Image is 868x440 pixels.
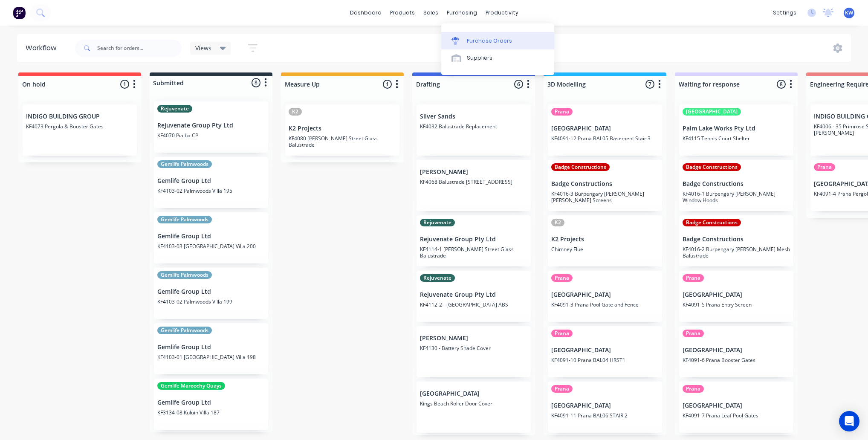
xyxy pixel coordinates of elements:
div: K2K2 ProjectsChimney Flue [548,215,662,266]
p: KF4091-6 Prana Booster Gates [683,357,790,363]
div: Prana [683,330,704,337]
div: Badge Constructions [683,219,741,226]
p: K2 Projects [289,125,396,132]
div: RejuvenateRejuvenate Group Pty LtdKF4114-1 [PERSON_NAME] Street Glass Balustrade [417,215,531,266]
img: Factory [13,6,26,19]
p: Kings Beach Roller Door Cover [420,400,527,407]
div: Gemlife Maroochy QuaysGemlife Group LtdKF3134-08 Kuluin Villa 187 [154,379,268,430]
div: Silver SandsKF4032 Balustrade Replacement [417,104,531,156]
div: sales [419,6,443,19]
p: Gemlife Group Ltd [157,288,265,295]
p: KF4016-3 Burpengary [PERSON_NAME] [PERSON_NAME] Screens [551,191,659,203]
div: Gemlife Palmwoods [157,160,212,168]
div: Gemlife PalmwoodsGemlife Group LtdKF4103-02 Palmwoods Villa 195 [154,157,268,208]
div: Prana[GEOGRAPHIC_DATA]KF4091-6 Prana Booster Gates [679,326,793,377]
div: Open Intercom Messenger [839,411,859,431]
p: KF4068 Balustrade [STREET_ADDRESS] [420,179,527,185]
p: Palm Lake Works Pty Ltd [683,125,790,132]
p: KF4103-01 [GEOGRAPHIC_DATA] Villa 198 [157,354,265,360]
div: Gemlife Maroochy Quays [157,382,225,390]
a: dashboard [346,6,386,19]
p: [GEOGRAPHIC_DATA] [551,291,659,298]
div: Prana [551,330,573,337]
p: Badge Constructions [683,180,790,188]
span: KW [845,9,853,17]
p: KF4091-3 Prana Pool Gate and Fence [551,301,659,308]
div: Gemlife PalmwoodsGemlife Group LtdKF4103-03 [GEOGRAPHIC_DATA] Villa 200 [154,212,268,263]
p: KF4091-7 Prana Leaf Pool Gates [683,412,790,419]
p: Gemlife Group Ltd [157,399,265,406]
p: KF4016-2 Burpengary [PERSON_NAME] Mesh Balustrade [683,246,790,259]
div: Badge Constructions [551,163,610,171]
p: INDIGO BUILDING GROUP [26,113,133,120]
p: Gemlife Group Ltd [157,233,265,240]
p: KF4103-03 [GEOGRAPHIC_DATA] Villa 200 [157,243,265,249]
div: [PERSON_NAME]KF4068 Balustrade [STREET_ADDRESS] [417,160,531,211]
p: [PERSON_NAME] [420,335,527,342]
div: Rejuvenate [420,219,455,226]
div: Prana[GEOGRAPHIC_DATA]KF4091-7 Prana Leaf Pool Gates [679,382,793,433]
span: Views [195,43,211,52]
div: Gemlife Palmwoods [157,271,212,279]
div: [GEOGRAPHIC_DATA]Kings Beach Roller Door Cover [417,382,531,433]
div: Badge ConstructionsBadge ConstructionsKF4016-2 Burpengary [PERSON_NAME] Mesh Balustrade [679,215,793,266]
div: K2 [551,219,564,226]
div: INDIGO BUILDING GROUPKF4073 Pergola & Booster Gates [23,104,137,156]
p: [GEOGRAPHIC_DATA] [683,402,790,409]
div: Prana[GEOGRAPHIC_DATA]KF4091-12 Prana BAL05 Basement Stair 3 [548,104,662,156]
p: Rejuvenate Group Pty Ltd [420,236,527,243]
div: Prana[GEOGRAPHIC_DATA]KF4091-3 Prana Pool Gate and Fence [548,271,662,322]
p: [GEOGRAPHIC_DATA] [683,291,790,298]
div: Prana[GEOGRAPHIC_DATA]KF4091-5 Prana Entry Screen [679,271,793,322]
p: KF4091-11 Prana BAL06 STAIR 2 [551,412,659,419]
div: [PERSON_NAME]KF4130 - Battery Shade Cover [417,326,531,377]
div: Gemlife Palmwoods [157,216,212,223]
a: Suppliers [441,49,554,67]
div: Suppliers [467,54,492,62]
p: Badge Constructions [683,236,790,243]
div: RejuvenateRejuvenate Group Pty LtdKF4070 Pialba CP [154,101,268,153]
p: KF4103-02 Palmwoods Villa 199 [157,298,265,305]
p: [GEOGRAPHIC_DATA] [551,347,659,354]
p: Rejuvenate Group Pty Ltd [157,122,265,129]
div: RejuvenateRejuvenate Group Pty LtdKF4112-2 - [GEOGRAPHIC_DATA] ABS [417,271,531,322]
p: KF4070 Pialba CP [157,132,265,139]
div: Rejuvenate [420,274,455,282]
div: Prana [551,108,573,116]
div: Prana [551,385,573,393]
p: K2 Projects [551,236,659,243]
input: Search for orders... [97,40,182,57]
p: KF4091-5 Prana Entry Screen [683,301,790,308]
div: K2K2 ProjectsKF4080 [PERSON_NAME] Street Glass Balustrade [285,104,399,156]
div: Prana [814,163,835,171]
div: purchasing [443,6,481,19]
a: Purchase Orders [441,32,554,49]
div: K2 [289,108,302,116]
div: Workflow [26,43,61,53]
div: Badge ConstructionsBadge ConstructionsKF4016-3 Burpengary [PERSON_NAME] [PERSON_NAME] Screens [548,160,662,211]
p: KF4114-1 [PERSON_NAME] Street Glass Balustrade [420,246,527,259]
div: products [386,6,419,19]
p: KF3134-08 Kuluin Villa 187 [157,409,265,416]
p: KF4032 Balustrade Replacement [420,123,527,130]
p: Gemlife Group Ltd [157,344,265,351]
p: KF4073 Pergola & Booster Gates [26,123,133,130]
div: Gemlife PalmwoodsGemlife Group LtdKF4103-02 Palmwoods Villa 199 [154,268,268,319]
div: [GEOGRAPHIC_DATA] [683,108,741,116]
p: KF4115 Tennis Court Shelter [683,135,790,142]
div: settings [769,6,801,19]
p: [GEOGRAPHIC_DATA] [420,390,527,397]
div: Prana[GEOGRAPHIC_DATA]KF4091-10 Prana BAL04 HRST1 [548,326,662,377]
div: Gemlife Palmwoods [157,327,212,334]
p: KF4080 [PERSON_NAME] Street Glass Balustrade [289,135,396,148]
p: Silver Sands [420,113,527,120]
div: Prana[GEOGRAPHIC_DATA]KF4091-11 Prana BAL06 STAIR 2 [548,382,662,433]
div: Prana [683,385,704,393]
div: Rejuvenate [157,105,192,113]
p: [GEOGRAPHIC_DATA] [683,347,790,354]
div: productivity [481,6,523,19]
div: Badge ConstructionsBadge ConstructionsKF4016-1 Burpengary [PERSON_NAME] Window Hoods [679,160,793,211]
div: Prana [683,274,704,282]
div: Purchase Orders [467,37,512,45]
div: Prana [551,274,573,282]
